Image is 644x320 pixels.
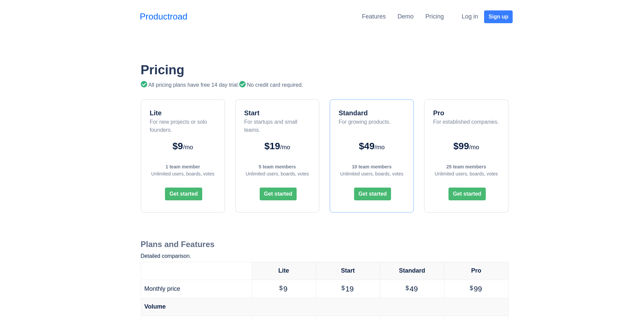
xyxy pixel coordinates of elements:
[345,285,353,293] span: 19
[150,108,218,118] div: Lite
[337,139,406,153] div: $49
[448,188,485,200] button: Get started
[337,170,406,177] div: Unlimited users, boards, votes
[469,144,479,151] span: /mo
[405,285,409,291] span: $
[339,108,391,118] div: Standard
[433,108,499,118] div: Pro
[252,262,316,280] th: Lite
[141,240,509,249] h2: Plans and Features
[244,118,312,134] div: For startups and small teams.
[352,164,391,169] strong: 10 team members
[243,170,312,177] div: Unlimited users, boards, votes
[183,144,193,151] span: /mo
[380,262,444,280] th: Standard
[148,139,218,153] div: $9
[375,144,385,151] span: /mo
[166,164,200,169] strong: 1 team member
[141,298,508,316] td: Volume
[141,62,509,78] h1: Pricing
[484,10,513,23] button: Sign up
[410,285,418,293] span: 49
[280,144,290,151] span: /mo
[431,170,501,177] div: Unlimited users, boards, votes
[141,280,252,298] td: Monthly price
[243,139,312,153] div: $19
[362,13,386,20] a: Features
[244,108,312,118] div: Start
[431,139,501,153] div: $99
[444,262,508,280] th: Pro
[150,118,218,134] div: For new projects or solo founders.
[140,10,187,23] a: Productroad
[341,285,345,291] span: $
[148,170,218,177] div: Unlimited users, boards, votes
[259,164,296,169] strong: 5 team members
[433,118,499,134] div: For established companies.
[339,118,391,134] div: For growing products.
[425,13,444,20] a: Pricing
[141,252,509,260] p: Detailed comparison.
[279,285,283,291] span: $
[354,188,391,200] button: Get started
[457,10,482,24] button: Log in
[470,285,473,291] span: $
[474,285,482,293] span: 99
[316,262,380,280] th: Start
[165,188,202,200] button: Get started
[283,285,287,293] span: 9
[446,164,486,169] strong: 25 team members
[141,81,509,89] div: All pricing plans have free 14 day trial. No credit card required.
[397,13,414,20] a: Demo
[260,188,297,200] button: Get started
